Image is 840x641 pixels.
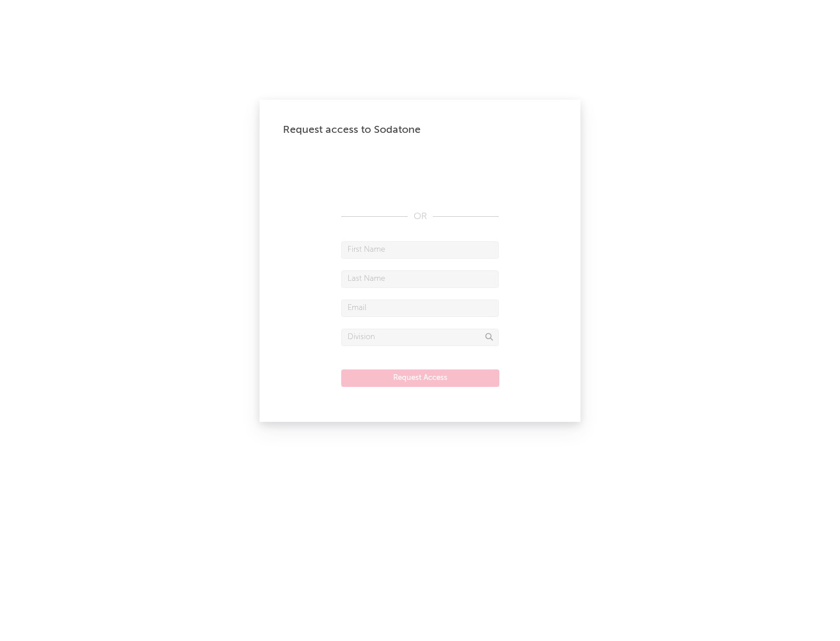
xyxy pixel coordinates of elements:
button: Request Access [341,369,499,387]
div: OR [341,210,499,224]
input: Last Name [341,270,499,288]
input: Division [341,329,499,346]
input: Email [341,300,499,317]
input: First Name [341,241,499,259]
div: Request access to Sodatone [283,123,557,137]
